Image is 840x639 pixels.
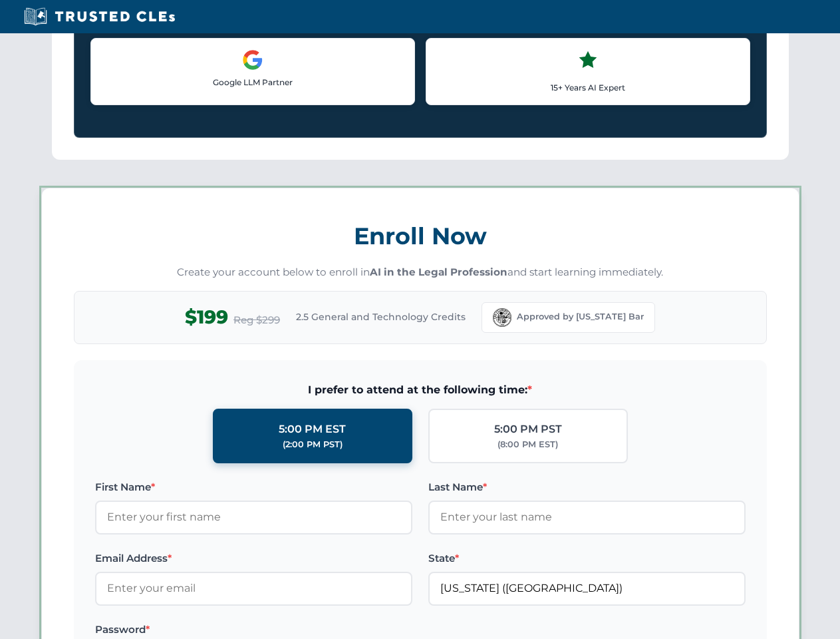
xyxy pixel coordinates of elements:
label: Last Name [428,479,746,495]
input: Enter your first name [95,501,412,534]
input: Florida (FL) [428,572,746,605]
p: Create your account below to enroll in and start learning immediately. [74,265,767,280]
label: First Name [95,479,412,495]
h3: Enroll Now [74,215,767,257]
strong: AI in the Legal Profession [370,266,507,278]
div: 5:00 PM PST [494,421,562,438]
span: $199 [185,302,228,332]
span: I prefer to attend at the following time: [95,381,746,399]
div: (2:00 PM PST) [283,438,343,451]
img: Florida Bar [493,308,511,327]
img: Trusted CLEs [20,7,179,27]
label: State [428,550,746,566]
span: 2.5 General and Technology Credits [296,310,466,324]
span: Reg $299 [233,312,280,328]
p: 15+ Years AI Expert [437,81,739,94]
label: Password [95,622,412,638]
p: Google LLM Partner [102,76,404,89]
input: Enter your last name [428,501,746,534]
img: Google [242,49,263,71]
div: 5:00 PM EST [279,421,346,438]
span: Approved by [US_STATE] Bar [517,310,644,323]
label: Email Address [95,550,412,566]
div: (8:00 PM EST) [497,438,558,451]
input: Enter your email [95,572,412,605]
